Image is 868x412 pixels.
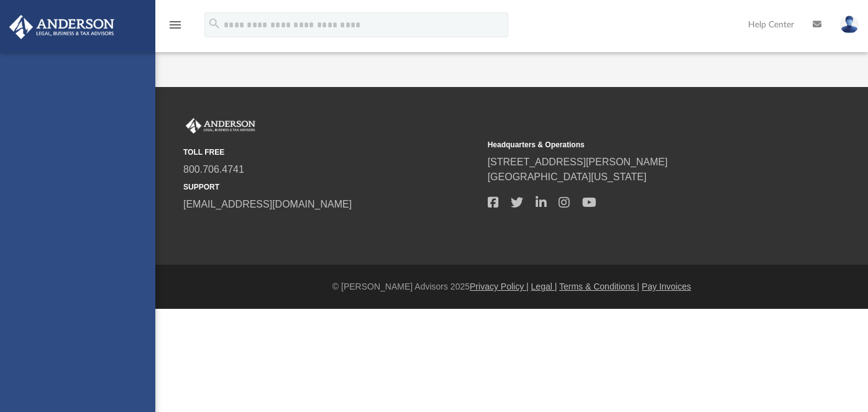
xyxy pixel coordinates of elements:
a: Legal | [531,282,557,291]
img: User Pic [840,16,859,34]
a: menu [168,24,183,32]
i: search [208,17,221,30]
small: SUPPORT [183,181,479,193]
a: 800.706.4741 [183,164,244,175]
a: [GEOGRAPHIC_DATA][US_STATE] [488,172,647,182]
img: Anderson Advisors Platinum Portal [183,118,258,134]
a: Privacy Policy | [470,282,529,291]
a: [STREET_ADDRESS][PERSON_NAME] [488,157,668,167]
a: Terms & Conditions | [559,282,639,291]
img: Anderson Advisors Platinum Portal [6,15,118,39]
small: TOLL FREE [183,147,479,158]
a: Pay Invoices [642,282,691,291]
a: [EMAIL_ADDRESS][DOMAIN_NAME] [183,199,352,209]
div: © [PERSON_NAME] Advisors 2025 [155,280,868,293]
small: Headquarters & Operations [488,139,783,150]
i: menu [168,17,183,32]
